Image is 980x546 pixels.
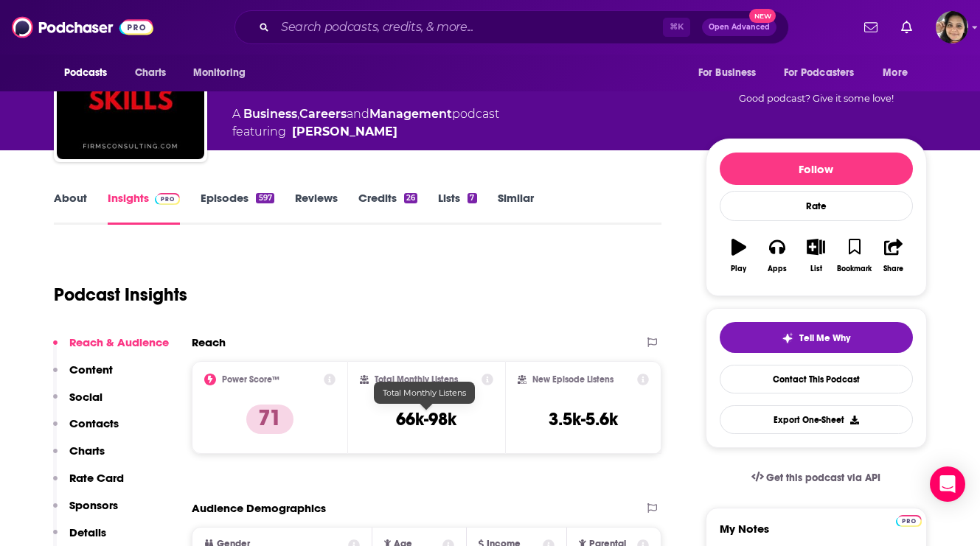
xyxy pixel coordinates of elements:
[69,335,169,349] p: Reach & Audience
[936,11,968,43] img: User Profile
[740,460,893,496] a: Get this podcast via API
[396,408,456,430] h3: 66k-98k
[774,59,876,87] button: open menu
[54,59,127,87] button: open menu
[192,335,226,349] h2: Reach
[64,63,108,83] span: Podcasts
[720,153,913,185] button: Follow
[347,107,369,121] span: and
[193,63,246,83] span: Monitoring
[930,466,965,502] div: Open Intercom Messenger
[369,107,452,121] a: Management
[739,93,894,104] span: Good podcast? Give it some love!
[232,105,499,141] div: A podcast
[702,18,776,36] button: Open AdvancedNew
[12,13,153,41] img: Podchaser - Follow, Share and Rate Podcasts
[69,390,102,404] p: Social
[688,59,775,87] button: open menu
[874,229,912,282] button: Share
[69,363,113,377] p: Content
[192,501,326,515] h2: Audience Demographics
[896,515,922,527] img: Podchaser Pro
[53,471,124,498] button: Rate Card
[295,191,338,225] a: Reviews
[784,63,855,83] span: For Podcasters
[275,15,663,39] input: Search podcasts, credits, & more...
[835,229,874,282] button: Bookmark
[766,472,880,484] span: Get this podcast via API
[858,15,883,40] a: Show notifications dropdown
[549,408,618,430] h3: 3.5k-5.6k
[936,11,968,43] span: Logged in as shelbyjanner
[292,123,397,141] a: Michael Boricki
[234,10,789,44] div: Search podcasts, credits, & more...
[532,374,614,385] h2: New Episode Listens
[243,107,297,121] a: Business
[896,513,922,527] a: Pro website
[246,405,293,434] p: 71
[53,363,113,390] button: Content
[720,365,913,393] a: Contact This Podcast
[54,284,187,306] h1: Podcast Insights
[404,193,417,203] div: 26
[799,332,850,344] span: Tell Me Why
[720,322,913,353] button: tell me why sparkleTell Me Why
[53,444,105,471] button: Charts
[720,191,913,221] div: Rate
[796,229,835,282] button: List
[297,107,299,121] span: ,
[69,498,118,512] p: Sponsors
[731,265,746,273] div: Play
[183,59,265,87] button: open menu
[155,193,181,205] img: Podchaser Pro
[720,229,758,282] button: Play
[749,9,776,23] span: New
[69,525,106,539] p: Details
[468,193,476,203] div: 7
[232,123,499,141] span: featuring
[936,11,968,43] button: Show profile menu
[108,191,181,225] a: InsightsPodchaser Pro
[299,107,347,121] a: Careers
[125,59,176,87] a: Charts
[69,444,105,458] p: Charts
[135,63,167,83] span: Charts
[709,24,770,31] span: Open Advanced
[201,191,274,225] a: Episodes597
[810,265,822,273] div: List
[53,335,169,363] button: Reach & Audience
[720,405,913,434] button: Export One-Sheet
[69,471,124,485] p: Rate Card
[768,265,787,273] div: Apps
[358,191,417,225] a: Credits26
[895,15,918,40] a: Show notifications dropdown
[883,265,903,273] div: Share
[53,390,102,417] button: Social
[782,332,793,344] img: tell me why sparkle
[69,416,119,430] p: Contacts
[438,191,476,225] a: Lists7
[383,388,466,398] span: Total Monthly Listens
[758,229,796,282] button: Apps
[698,63,757,83] span: For Business
[883,63,908,83] span: More
[53,498,118,525] button: Sponsors
[837,265,872,273] div: Bookmark
[222,374,279,385] h2: Power Score™
[663,18,690,37] span: ⌘ K
[53,416,119,444] button: Contacts
[498,191,534,225] a: Similar
[872,59,926,87] button: open menu
[256,193,274,203] div: 597
[54,191,87,225] a: About
[375,374,458,385] h2: Total Monthly Listens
